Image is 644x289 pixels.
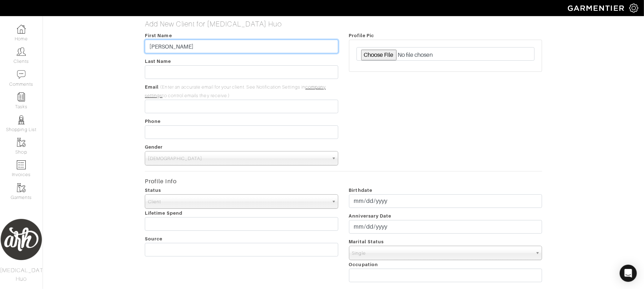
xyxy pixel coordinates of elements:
span: Source [145,236,162,241]
span: [DEMOGRAPHIC_DATA] [148,151,328,166]
img: reminder-icon-8004d30b9f0a5d33ae49ab947aed9ed385cf756f9e5892f1edd6e32f2345188e.png [17,93,26,101]
img: gear-icon-white-bd11855cb880d31180b6d7d6211b90ccbf57a29d726f0c71d8c61bd08dd39cc2.png [629,4,638,13]
img: comment-icon-a0a6a9ef722e966f86d9cbdc48e553b5cf19dbc54f86b18d962a5391bc8f6eb6.png [17,70,26,79]
span: Client [148,195,328,209]
img: dashboard-icon-dbcd8f5a0b271acd01030246c82b418ddd0df26cd7fceb0bd07c9910d44c42f6.png [17,25,26,34]
span: Occupation [349,262,378,267]
img: clients-icon-6bae9207a08558b7cb47a8932f037763ab4055f8c8b6bfacd5dc20c3e0201464.png [17,47,26,56]
div: Open Intercom Messenger [620,265,637,282]
img: garments-icon-b7da505a4dc4fd61783c78ac3ca0ef83fa9d6f193b1c9dc38574b1d14d53ca28.png [17,183,26,192]
span: Marital Status [349,239,384,244]
span: Email [145,84,159,90]
span: First Name [145,33,172,38]
strong: Profile Info [145,178,177,185]
span: Lifetime Spend [145,210,182,216]
img: garments-icon-b7da505a4dc4fd61783c78ac3ca0ef83fa9d6f193b1c9dc38574b1d14d53ca28.png [17,138,26,147]
span: Gender [145,144,163,150]
img: garmentier-logo-header-white-b43fb05a5012e4ada735d5af1a66efaba907eab6374d6393d1fbf88cb4ef424d.png [564,2,629,14]
span: Single [352,246,532,260]
span: Birthdate [349,188,372,193]
span: Last Name [145,59,171,64]
span: Anniversary Date [349,213,392,219]
img: orders-icon-0abe47150d42831381b5fb84f609e132dff9fe21cb692f30cb5eec754e2cba89.png [17,160,26,169]
img: stylists-icon-eb353228a002819b7ec25b43dbf5f0378dd9e0616d9560372ff212230b889e62.png [17,115,26,124]
h5: Add New Client for [MEDICAL_DATA] Huo [145,20,542,28]
span: Phone [145,119,161,124]
span: Profile Pic [349,33,374,38]
span: (Enter an accurate email for your client. See Notification Settings in to control emails they rec... [145,85,326,98]
span: Status [145,188,161,193]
